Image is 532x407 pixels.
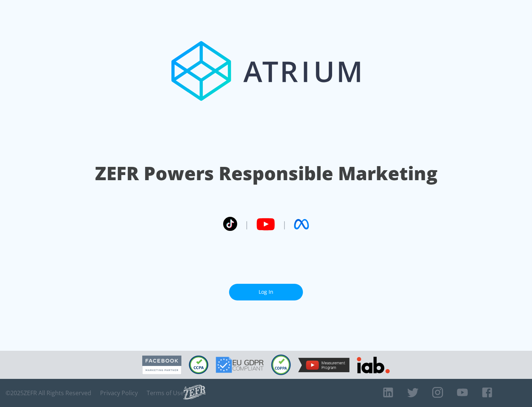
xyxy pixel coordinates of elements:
h1: ZEFR Powers Responsible Marketing [95,161,437,186]
img: IAB [357,357,390,373]
span: © 2025 ZEFR All Rights Reserved [6,389,91,397]
a: Terms of Use [147,389,184,397]
img: COPPA Compliant [271,354,291,375]
a: Privacy Policy [100,389,138,397]
span: | [282,219,287,230]
img: GDPR Compliant [216,357,264,373]
img: YouTube Measurement Program [298,358,349,372]
a: Log In [229,284,303,300]
img: CCPA Compliant [189,356,208,374]
img: Facebook Marketing Partner [142,356,181,374]
span: | [245,219,249,230]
